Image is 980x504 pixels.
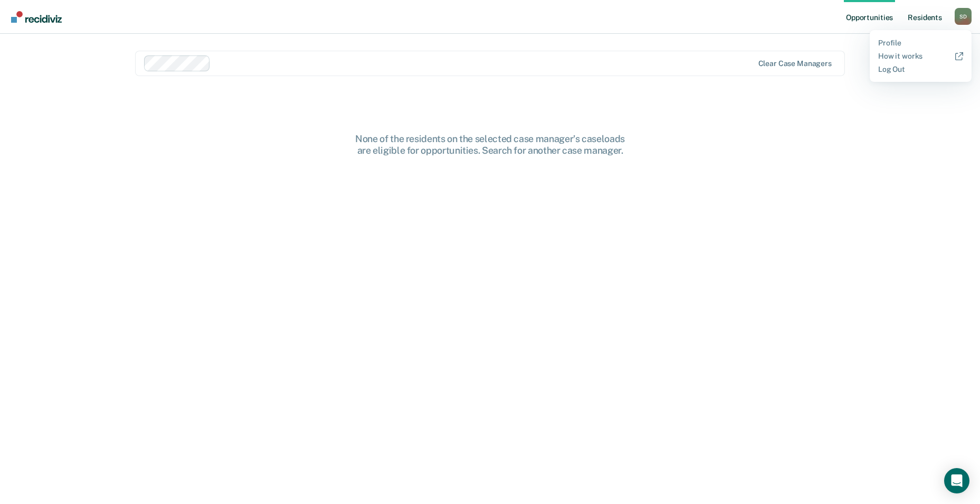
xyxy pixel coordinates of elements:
div: Clear case managers [758,59,832,68]
a: Log Out [878,65,963,74]
img: Recidiviz [11,11,62,23]
div: Open Intercom Messenger [944,468,969,493]
a: How it works [878,52,963,61]
div: None of the residents on the selected case manager's caseloads are eligible for opportunities. Se... [321,133,659,156]
button: Profile dropdown button [955,8,972,25]
a: Profile [878,39,963,48]
div: S D [955,8,972,25]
